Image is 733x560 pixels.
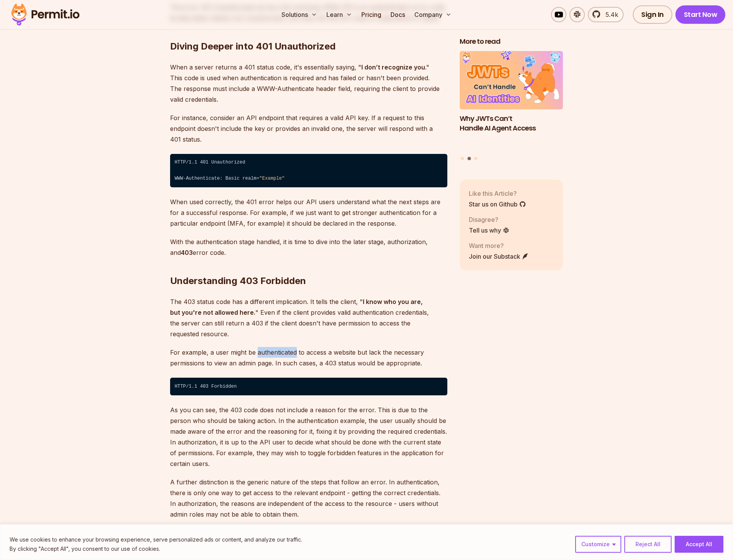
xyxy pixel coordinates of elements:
[181,249,193,256] strong: 403
[358,7,384,22] a: Pricing
[8,2,83,28] img: Permit logo
[10,544,302,553] p: By clicking "Accept All", you consent to our use of cookies.
[323,7,355,22] button: Learn
[469,225,510,235] a: Tell us why
[469,241,529,250] p: Want more?
[461,157,464,160] button: Go to slide 1
[675,536,723,553] button: Accept All
[170,62,447,105] p: When a server returns a 401 status code, it's essentially saying, " ." This code is used when aut...
[170,405,447,469] p: As you can see, the 403 code does not include a reason for the error. This is due to the person w...
[170,244,447,287] h2: Understanding 403 Forbidden
[624,536,672,553] button: Reject All
[170,347,447,368] p: For example, a user might be authenticated to access a website but lack the necessary permissions...
[675,5,726,24] a: Start Now
[387,7,408,22] a: Docs
[588,7,624,22] a: 5.4k
[170,112,447,145] p: For instance, consider an API endpoint that requires a valid API key. If a request to this endpoi...
[170,197,447,229] p: When used correctly, the 401 error helps our API users understand what the next steps are for a s...
[170,477,447,520] p: A further distinction is the generic nature of the steps that follow an error. In authentication,...
[474,157,477,160] button: Go to slide 3
[278,7,320,22] button: Solutions
[10,535,302,544] p: We use cookies to enhance your browsing experience, serve personalized ads or content, and analyz...
[601,10,618,19] span: 5.4k
[170,296,447,339] p: The 403 status code has a different implication. It tells the client, " " Even if the client prov...
[575,536,621,553] button: Customize
[460,37,563,46] h2: More to read
[469,215,510,224] p: Disagree?
[170,10,447,53] h2: Diving Deeper into 401 Unauthorized
[460,51,563,109] img: Why JWTs Can’t Handle AI Agent Access
[170,154,447,188] code: HTTP/1.1 401 Unauthorized ⁠ WWW-Authenticate: Basic realm=
[460,114,563,133] h3: Why JWTs Can’t Handle AI Agent Access
[361,63,425,71] strong: I don’t recognize you
[411,7,455,22] button: Company
[460,51,563,152] a: Why JWTs Can’t Handle AI Agent AccessWhy JWTs Can’t Handle AI Agent Access
[469,188,526,198] p: Like this Article?
[170,378,447,395] code: HTTP/1.1 403 Forbidden
[469,251,529,261] a: Join our Substack
[259,176,285,181] span: "Example"
[460,51,563,152] li: 2 of 3
[170,236,447,258] p: With the authentication stage handled, it is time to dive into the later stage, authorization, an...
[467,157,471,160] button: Go to slide 2
[460,51,563,161] div: Posts
[633,5,672,24] a: Sign In
[469,199,526,208] a: Star us on Github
